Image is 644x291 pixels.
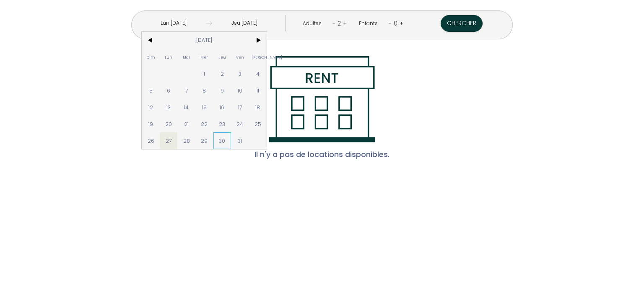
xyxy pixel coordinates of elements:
[231,116,249,132] span: 24
[160,116,178,132] span: 20
[195,65,213,82] span: 1
[303,20,325,28] div: Adultes
[160,49,178,65] span: Lun
[249,99,267,116] span: 18
[254,142,390,167] span: Il n'y a pas de locations disponibles.
[213,132,231,149] span: 30
[160,132,178,149] span: 27
[343,19,347,27] a: +
[213,99,231,116] span: 16
[441,15,483,32] button: Chercher
[142,32,160,49] span: <
[160,32,249,49] span: [DATE]
[141,15,206,31] input: Arrivée
[392,17,400,30] div: 0
[213,116,231,132] span: 23
[142,132,160,149] span: 26
[213,49,231,65] span: Jeu
[177,116,195,132] span: 21
[249,32,267,49] span: >
[177,82,195,99] span: 7
[142,116,160,132] span: 19
[160,99,178,116] span: 13
[213,82,231,99] span: 9
[177,132,195,149] span: 28
[231,82,249,99] span: 10
[177,99,195,116] span: 14
[195,99,213,116] span: 15
[195,116,213,132] span: 22
[195,132,213,149] span: 29
[231,49,249,65] span: Ven
[142,82,160,99] span: 5
[142,49,160,65] span: Dim
[249,65,267,82] span: 4
[389,19,392,27] a: -
[359,20,381,28] div: Enfants
[400,19,403,27] a: +
[177,49,195,65] span: Mar
[160,82,178,99] span: 6
[206,20,212,26] img: guests
[142,99,160,116] span: 12
[195,49,213,65] span: Mer
[231,132,249,149] span: 31
[231,99,249,116] span: 17
[332,19,335,27] a: -
[195,82,213,99] span: 8
[249,82,267,99] span: 11
[213,65,231,82] span: 2
[249,49,267,65] span: [PERSON_NAME]
[335,17,343,30] div: 2
[249,116,267,132] span: 25
[231,65,249,82] span: 3
[269,56,376,142] img: rent-black.png
[212,15,277,31] input: Départ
